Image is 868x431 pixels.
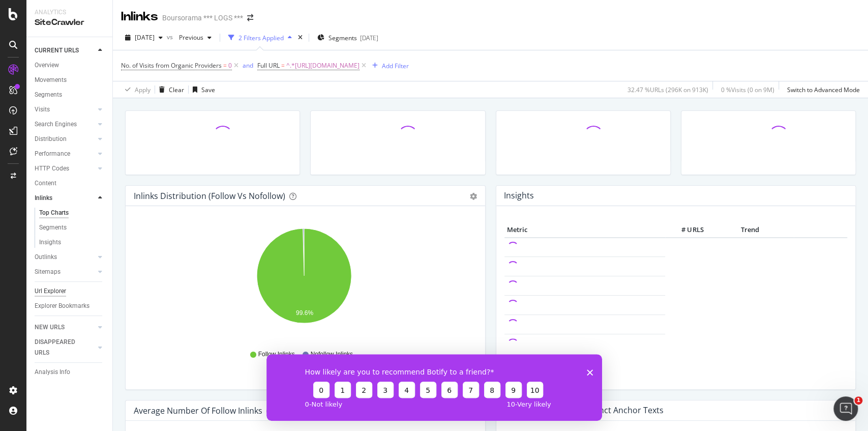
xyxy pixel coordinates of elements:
[134,406,262,416] div: Average Number of Follow Inlinks
[854,396,862,405] span: 1
[167,33,175,41] span: vs
[286,59,360,73] span: ^.*[URL][DOMAIN_NAME]
[35,322,65,333] div: NEW URLS
[35,252,57,263] div: Outlinks
[238,34,284,42] div: 2 Filters Applied
[134,191,285,201] div: Inlinks Distribution (Follow vs Nofollow)
[35,104,50,115] div: Visits
[787,85,860,94] div: Switch to Advanced Mode
[833,396,858,421] iframe: Intercom live chat
[35,163,95,174] a: HTTP Codes
[135,33,155,42] span: 2025 Aug. 8th
[258,350,295,359] span: Follow Inlinks
[35,75,105,85] a: Movements
[504,189,534,203] h4: Insights
[224,30,296,46] button: 2 Filters Applied
[35,322,95,333] a: NEW URLS
[175,30,216,46] button: Previous
[296,33,305,43] div: times
[35,104,95,115] a: Visits
[266,354,602,421] iframe: Enquête de Botify
[470,193,477,200] div: gear
[35,367,70,378] div: Analysis Info
[504,372,848,381] a: View More
[35,45,79,56] div: CURRENT URLS
[35,8,104,17] div: Analytics
[39,208,105,218] a: Top Charts
[311,350,353,359] span: Nofollow Inlinks
[35,60,105,71] a: Overview
[35,90,105,100] a: Segments
[35,337,95,358] a: DISAPPEARED URLS
[721,85,774,94] div: 0 % Visits ( 0 on 9M )
[35,193,52,204] div: Inlinks
[189,81,215,98] button: Save
[121,8,158,25] div: Inlinks
[201,85,215,94] div: Save
[35,17,104,28] div: SiteCrawler
[313,30,382,46] button: Segments[DATE]
[35,134,67,145] div: Distribution
[328,34,357,42] span: Segments
[223,61,227,70] span: =
[39,237,105,248] a: Insights
[35,134,95,145] a: Distribution
[155,81,184,98] button: Clear
[35,163,69,174] div: HTTP Codes
[35,60,59,71] div: Overview
[35,337,86,358] div: DISAPPEARED URLS
[121,30,167,46] button: [DATE]
[504,222,666,238] th: Metric
[35,301,89,311] div: Explorer Bookmarks
[35,45,95,56] a: CURRENT URLS
[39,208,69,218] div: Top Charts
[169,85,184,94] div: Clear
[35,367,105,378] a: Analysis Info
[243,61,253,70] div: and
[360,34,378,42] div: [DATE]
[39,222,105,233] a: Segments
[35,149,95,159] a: Performance
[35,267,61,277] div: Sitemaps
[706,222,794,238] th: Trend
[39,237,61,248] div: Insights
[257,61,280,70] span: Full URL
[627,85,708,94] div: 32.47 % URLs ( 296K on 913K )
[35,90,62,100] div: Segments
[35,286,105,297] a: Url Explorer
[35,149,70,159] div: Performance
[665,222,706,238] th: # URLS
[382,62,409,70] div: Add Filter
[175,33,203,42] span: Previous
[39,222,67,233] div: Segments
[368,60,409,72] button: Add Filter
[281,61,285,70] span: =
[121,61,222,70] span: No. of Visits from Organic Providers
[35,178,105,189] a: Content
[296,309,313,317] text: 99.6%
[783,81,860,98] button: Switch to Advanced Mode
[35,267,95,277] a: Sitemaps
[35,301,105,311] a: Explorer Bookmarks
[35,286,66,297] div: Url Explorer
[243,61,253,70] button: and
[35,252,95,263] a: Outlinks
[134,222,474,340] svg: A chart.
[35,119,95,130] a: Search Engines
[121,81,151,98] button: Apply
